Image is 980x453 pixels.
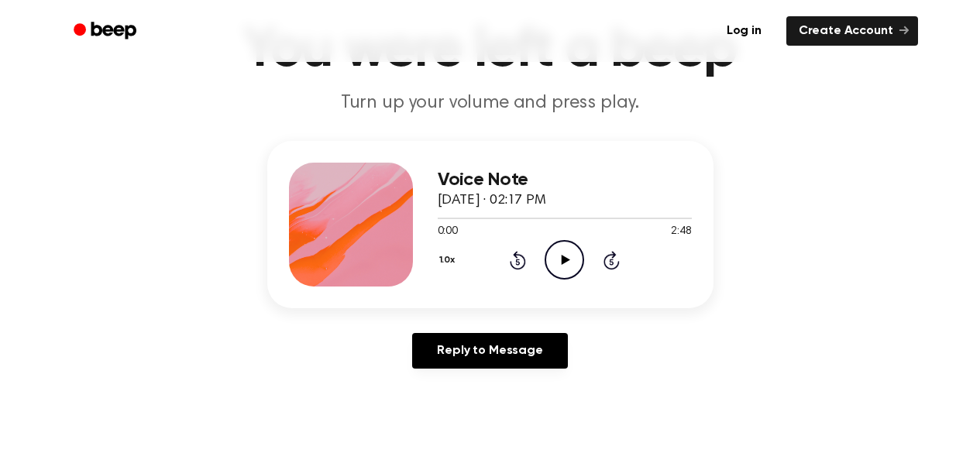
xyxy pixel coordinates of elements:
span: 0:00 [438,224,458,240]
a: Beep [63,16,150,46]
h3: Voice Note [438,170,692,190]
button: 1.0x [438,247,461,273]
a: Reply to Message [412,333,567,369]
a: Create Account [786,16,918,46]
span: 2:48 [671,224,691,240]
p: Turn up your volume and press play. [193,91,788,116]
span: [DATE] · 02:17 PM [438,194,546,208]
a: Log in [711,13,777,49]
